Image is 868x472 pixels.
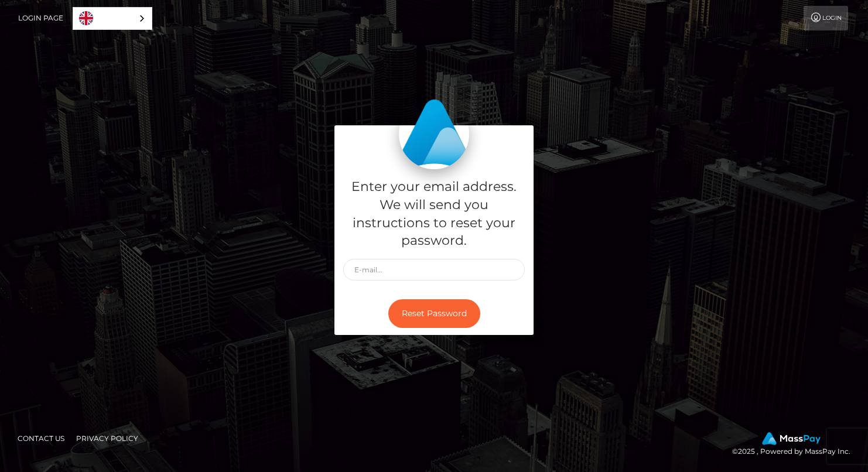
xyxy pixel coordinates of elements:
[73,7,152,30] div: Language
[399,99,469,169] img: MassPay Login
[732,432,859,458] div: © 2025 , Powered by MassPay Inc.
[388,299,480,328] button: Reset Password
[343,259,525,281] input: E-mail...
[804,6,848,30] a: Login
[18,6,63,30] a: Login Page
[13,429,69,447] a: Contact Us
[762,432,821,445] img: MassPay
[73,7,152,30] aside: Language selected: English
[343,178,525,250] h5: Enter your email address. We will send you instructions to reset your password.
[71,429,143,447] a: Privacy Policy
[73,8,152,29] a: English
